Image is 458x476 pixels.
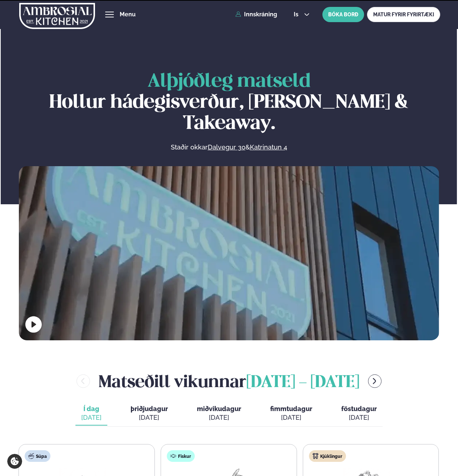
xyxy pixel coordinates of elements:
[81,413,102,422] div: [DATE]
[19,71,439,134] h1: Hollur hádegisverður, [PERSON_NAME] & Takeaway.
[313,453,318,459] img: chicken.svg
[99,369,359,393] h2: Matseðill vikunnar
[148,73,310,91] span: Alþjóðleg matseld
[197,413,241,422] div: [DATE]
[367,7,440,22] a: MATUR FYRIR FYRIRTÆKI
[197,405,241,413] span: miðvikudagur
[270,405,312,413] span: fimmtudagur
[341,413,377,422] div: [DATE]
[341,405,377,413] span: föstudagur
[81,405,102,413] span: Í dag
[191,402,247,426] button: miðvikudagur [DATE]
[264,402,318,426] button: fimmtudagur [DATE]
[92,143,366,152] p: Staðir okkar &
[131,413,168,422] div: [DATE]
[131,405,168,413] span: þriðjudagur
[322,7,364,22] button: BÓKA BORÐ
[19,1,95,31] img: logo
[270,413,312,422] div: [DATE]
[125,402,174,426] button: þriðjudagur [DATE]
[105,10,114,19] button: hamburger
[167,450,195,462] div: Fiskur
[28,453,34,459] img: soup.svg
[246,375,359,391] span: [DATE] - [DATE]
[170,453,176,459] img: fish.svg
[335,402,383,426] button: föstudagur [DATE]
[294,12,301,17] span: is
[368,374,381,388] button: menu-btn-right
[309,450,346,462] div: Kjúklingur
[7,454,22,469] a: Cookie settings
[75,402,107,426] button: Í dag [DATE]
[250,143,287,152] a: Katrinatun 4
[208,143,245,152] a: Dalvegur 30
[288,12,315,17] button: is
[235,11,277,18] a: Innskráning
[25,450,50,462] div: Súpa
[77,374,90,388] button: menu-btn-left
